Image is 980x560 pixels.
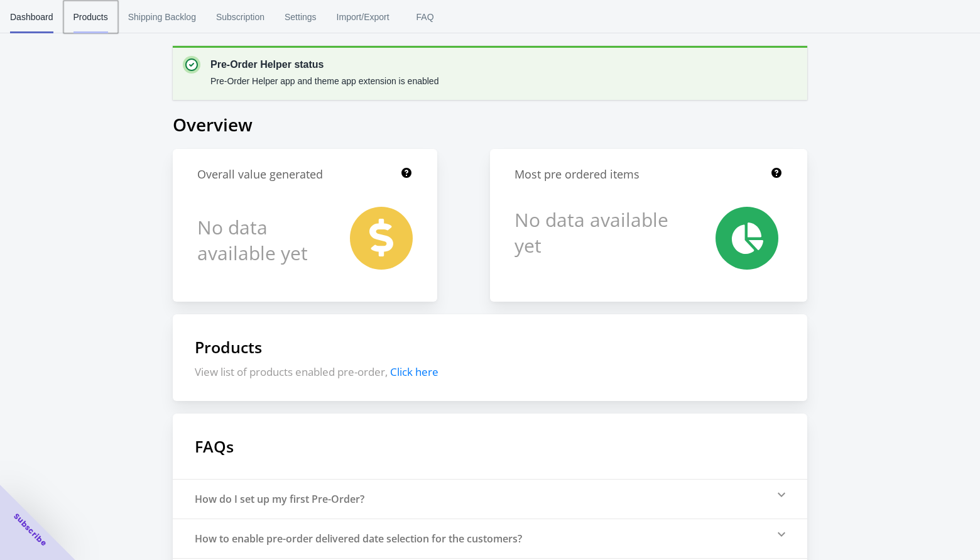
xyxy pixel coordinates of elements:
span: Click here [390,365,438,379]
h1: Products [195,336,785,358]
p: Pre-Order Helper app and theme app extension is enabled [210,75,438,87]
span: FAQ [410,1,441,33]
p: Pre-Order Helper status [210,57,438,72]
h1: No data available yet [197,207,323,273]
h1: Overall value generated [197,167,323,182]
h1: No data available yet [514,207,671,258]
span: Subscription [216,1,264,33]
h1: Overview [173,113,807,136]
h1: Most pre ordered items [514,167,640,182]
span: Products [73,1,108,33]
span: Import/Export [337,1,389,33]
span: Dashboard [10,1,53,33]
div: How to enable pre-order delivered date selection for the customers? [195,532,522,546]
span: Settings [285,1,317,33]
span: Shipping Backlog [128,1,196,33]
h1: FAQs [173,414,807,479]
span: Subscribe [11,511,49,549]
p: View list of products enabled pre-order, [195,365,785,379]
div: How do I set up my first Pre-Order? [195,492,364,506]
